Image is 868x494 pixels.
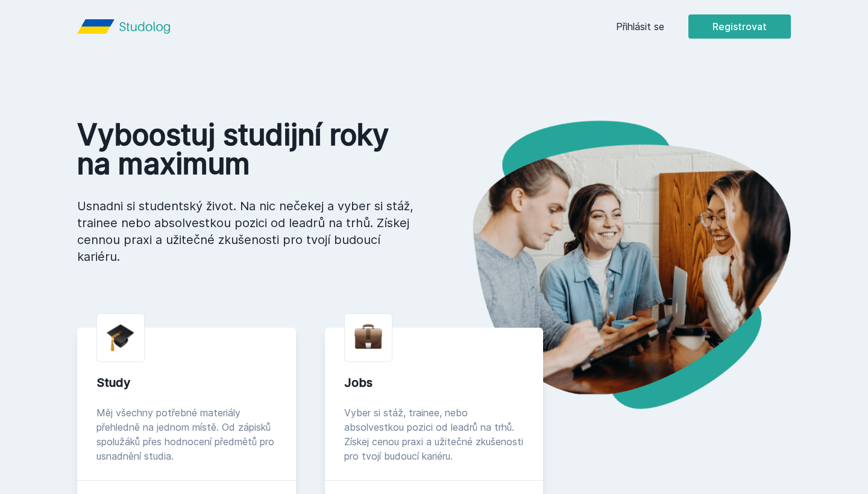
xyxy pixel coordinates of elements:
[107,324,134,352] img: graduation-cap.png
[344,405,524,463] div: Vyber si stáž, trainee, nebo absolvestkou pozici od leadrů na trhů. Získej cenou praxi a užitečné...
[96,374,277,391] div: Study
[77,198,415,265] p: Usnadni si studentský život. Na nic nečekej a vyber si stáž, trainee nebo absolvestkou pozici od ...
[354,321,382,352] img: briefcase.png
[688,14,791,39] button: Registrovat
[344,374,524,391] div: Jobs
[96,405,277,463] div: Měj všechny potřebné materiály přehledně na jednom místě. Od zápisků spolužáků přes hodnocení pře...
[434,120,791,409] img: hero.png
[77,120,415,178] h1: Vyboostuj studijní roky na maximum
[616,19,664,34] a: Přihlásit se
